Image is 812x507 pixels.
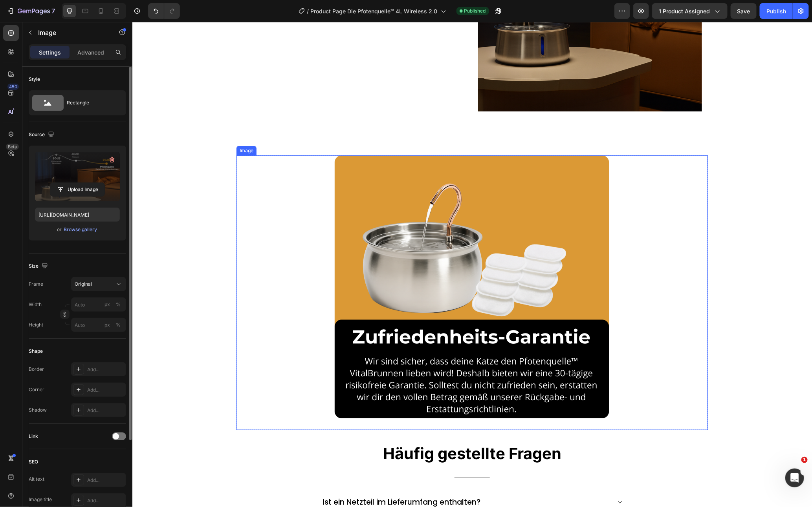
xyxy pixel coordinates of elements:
[132,22,812,507] iframe: Design area
[64,226,97,233] div: Browse gallery
[29,458,38,465] div: SEO
[67,94,115,112] div: Rectangle
[77,48,104,57] p: Advanced
[51,6,55,16] p: 7
[35,208,120,222] input: https://example.com/image.jpg
[87,477,124,484] div: Add...
[104,321,110,328] div: px
[766,7,786,15] div: Publish
[71,277,126,291] button: Original
[75,281,92,288] span: Original
[29,476,44,483] div: Alt text
[50,182,105,197] button: Upload Image
[114,300,123,309] button: px
[29,386,44,393] div: Corner
[29,407,47,414] div: Shadow
[760,3,793,19] button: Publish
[3,3,59,19] button: 7
[6,144,19,150] div: Beta
[87,407,124,414] div: Add...
[87,497,124,504] div: Add...
[103,320,112,330] button: %
[29,261,49,272] div: Size
[87,366,124,373] div: Add...
[29,433,38,440] div: Link
[39,48,61,57] p: Settings
[148,3,180,19] div: Undo/Redo
[38,28,105,37] p: Image
[785,469,804,487] iframe: Intercom live chat
[71,297,126,312] input: px%
[57,225,62,234] span: or
[29,321,43,328] label: Height
[202,133,477,408] img: gempages_567733187413803941-6f8dadd8-7d5b-447c-8fe9-aa83e3f5f0a0.png
[103,300,112,309] button: %
[307,7,309,15] span: /
[29,366,44,373] div: Border
[29,76,40,83] div: Style
[29,129,56,140] div: Source
[116,321,121,328] div: %
[29,496,52,503] div: Image title
[251,422,429,441] strong: Häufig gestellte Fragen
[114,320,123,330] button: px
[659,7,710,15] span: 1 product assigned
[116,301,121,308] div: %
[64,226,98,233] button: Browse gallery
[106,125,123,132] div: Image
[464,7,486,15] span: Published
[29,301,42,308] label: Width
[737,8,750,15] span: Save
[104,301,110,308] div: px
[801,457,808,463] span: 1
[190,476,348,485] p: Ist ein Netzteil im Lieferumfang enthalten?
[29,348,43,355] div: Shape
[29,281,43,288] label: Frame
[731,3,757,19] button: Save
[71,318,126,332] input: px%
[311,7,438,15] span: Product Page Die Pfotenquelle™ 4L Wireless 2.0
[652,3,728,19] button: 1 product assigned
[7,84,19,90] div: 450
[87,387,124,394] div: Add...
